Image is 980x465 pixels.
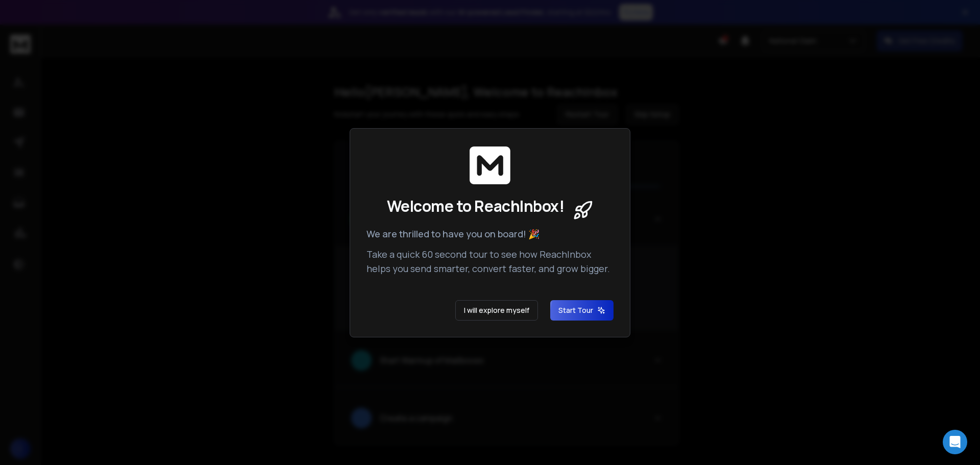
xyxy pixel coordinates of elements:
span: Welcome to ReachInbox! [387,197,564,215]
div: Open Intercom Messenger [943,430,967,454]
button: Start Tour [550,300,614,321]
p: We are thrilled to have you on board! 🎉 [366,227,614,241]
button: I will explore myself [455,300,538,321]
p: Take a quick 60 second tour to see how ReachInbox helps you send smarter, convert faster, and gro... [366,247,614,276]
span: Start Tour [558,305,605,315]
